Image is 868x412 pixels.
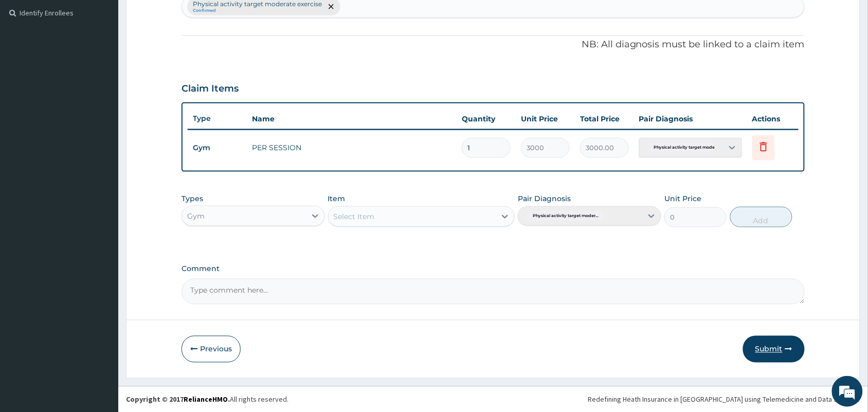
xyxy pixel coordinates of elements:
th: Total Price [575,109,634,129]
div: Minimize live chat window [169,5,193,30]
span: We're online! [60,130,142,234]
label: Comment [182,264,805,273]
div: Select Item [334,211,375,222]
td: Gym [188,138,247,157]
p: NB: All diagnosis must be linked to a claim item [182,38,805,51]
th: Pair Diagnosis [634,109,747,129]
button: Previous [182,336,241,363]
button: Add [730,207,792,227]
textarea: Type your message and hit 'Enter' [5,281,196,317]
a: RelianceHMO [184,395,228,404]
div: Redefining Heath Insurance in [GEOGRAPHIC_DATA] using Telemedicine and Data Science! [588,395,860,405]
label: Unit Price [664,193,701,204]
button: Submit [743,336,805,363]
strong: Copyright © 2017 . [126,395,230,404]
th: Type [188,109,247,128]
th: Name [247,109,457,129]
label: Item [328,193,346,204]
td: PER SESSION [247,137,457,158]
th: Actions [747,109,799,129]
h3: Claim Items [182,83,239,95]
label: Pair Diagnosis [518,193,571,204]
img: d_794563401_company_1708531726252_794563401 [19,51,42,77]
div: Gym [187,211,205,221]
label: Types [182,194,203,203]
th: Unit Price [516,109,575,129]
th: Quantity [457,109,516,129]
div: Chat with us now [53,58,173,71]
